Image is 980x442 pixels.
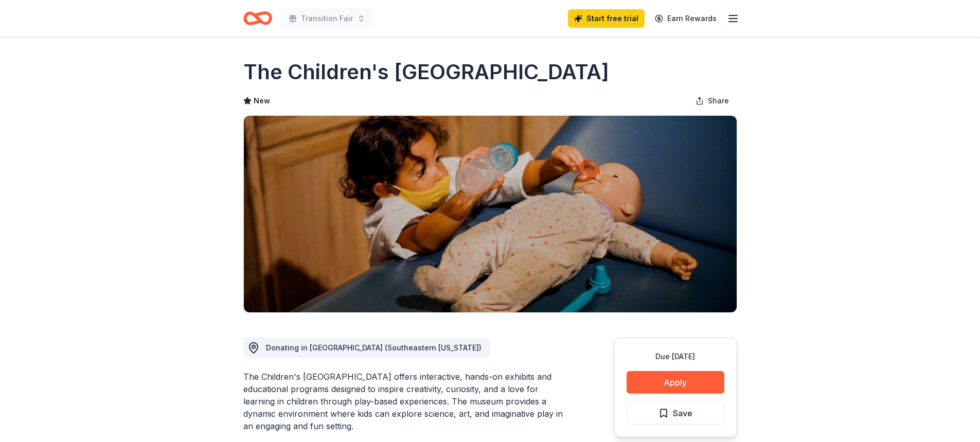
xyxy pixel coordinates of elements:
[254,95,270,107] span: New
[243,370,564,432] div: The Children's [GEOGRAPHIC_DATA] offers interactive, hands-on exhibits and educational programs d...
[687,91,737,111] button: Share
[266,343,482,352] span: Donating in [GEOGRAPHIC_DATA] (Southeastern [US_STATE])
[627,402,724,425] button: Save
[568,9,645,28] a: Start free trial
[243,6,272,30] a: Home
[280,8,373,29] button: Transition Fair
[708,95,729,107] span: Share
[649,9,723,28] a: Earn Rewards
[243,58,609,86] h1: The Children's [GEOGRAPHIC_DATA]
[627,350,724,363] div: Due [DATE]
[673,406,692,420] span: Save
[627,371,724,394] button: Apply
[244,116,737,312] img: Image for The Children's Museum of Wilmington
[301,12,353,25] span: Transition Fair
